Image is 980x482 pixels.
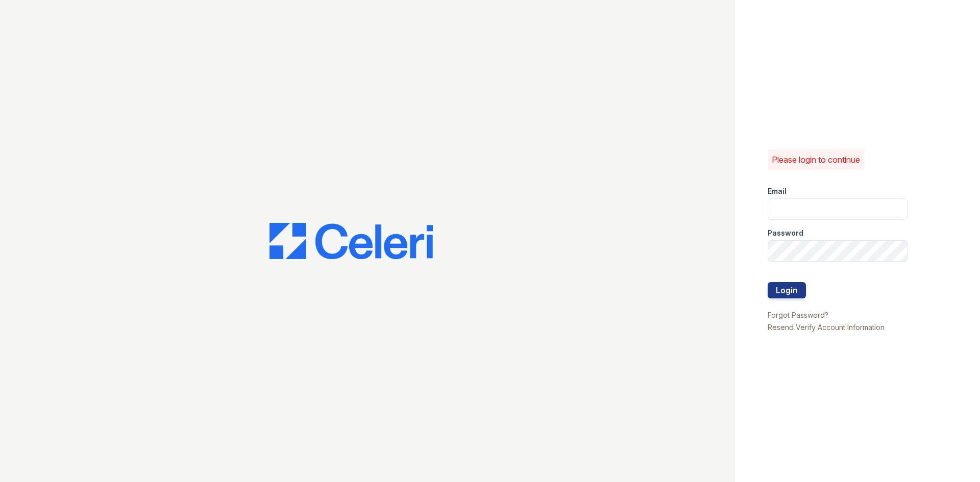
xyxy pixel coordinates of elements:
p: Please login to continue [772,154,860,166]
img: CE_Logo_Blue-a8612792a0a2168367f1c8372b55b34899dd931a85d93a1a3d3e32e68fde9ad4.png [269,223,433,260]
a: Forgot Password? [768,311,828,319]
button: Login [768,282,806,298]
a: Resend Verify Account Information [768,323,885,332]
label: Password [768,228,803,238]
label: Email [768,186,787,196]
